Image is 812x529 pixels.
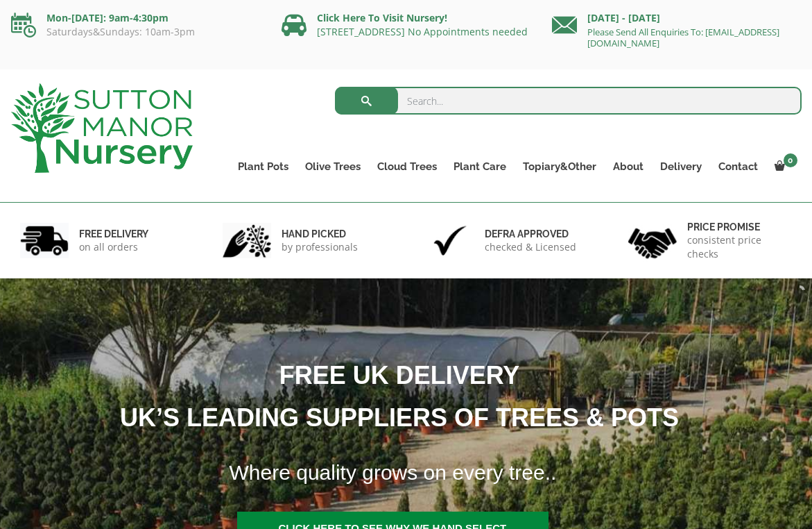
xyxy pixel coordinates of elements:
[11,83,193,173] img: logo
[282,228,358,240] h6: hand picked
[485,228,576,240] h6: Defra approved
[297,157,369,176] a: Olive Trees
[79,228,148,240] h6: FREE DELIVERY
[230,157,297,176] a: Plant Pots
[710,157,766,176] a: Contact
[223,223,271,258] img: 2.jpg
[515,157,605,176] a: Topiary&Other
[628,219,677,262] img: 4.jpg
[317,25,528,38] a: [STREET_ADDRESS] No Appointments needed
[335,87,802,115] input: Search...
[11,26,261,37] p: Saturdays&Sundays: 10am-3pm
[552,10,802,26] p: [DATE] - [DATE]
[426,223,474,258] img: 3.jpg
[445,157,515,176] a: Plant Care
[317,11,447,24] a: Click Here To Visit Nursery!
[605,157,652,176] a: About
[652,157,710,176] a: Delivery
[485,240,576,254] p: checked & Licensed
[587,26,779,49] a: Please Send All Enquiries To: [EMAIL_ADDRESS][DOMAIN_NAME]
[20,223,69,258] img: 1.jpg
[784,153,797,167] span: 0
[687,233,793,261] p: consistent price checks
[79,240,148,254] p: on all orders
[282,240,358,254] p: by professionals
[687,221,793,233] h6: Price promise
[369,157,445,176] a: Cloud Trees
[766,157,802,176] a: 0
[11,10,261,26] p: Mon-[DATE]: 9am-4:30pm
